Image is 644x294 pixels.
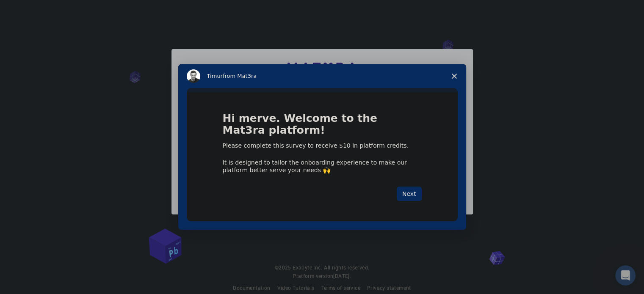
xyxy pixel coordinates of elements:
[187,69,200,83] img: Profile image for Timur
[207,73,223,79] span: Timur
[17,6,43,14] span: Destek
[223,73,257,79] span: from Mat3ra
[442,64,466,88] span: Close survey
[397,187,422,201] button: Next
[223,113,422,142] h1: Hi merve. Welcome to the Mat3ra platform!
[223,142,422,150] div: Please complete this survey to receive $10 in platform credits.
[223,159,422,174] div: It is designed to tailor the onboarding experience to make our platform better serve your needs 🙌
